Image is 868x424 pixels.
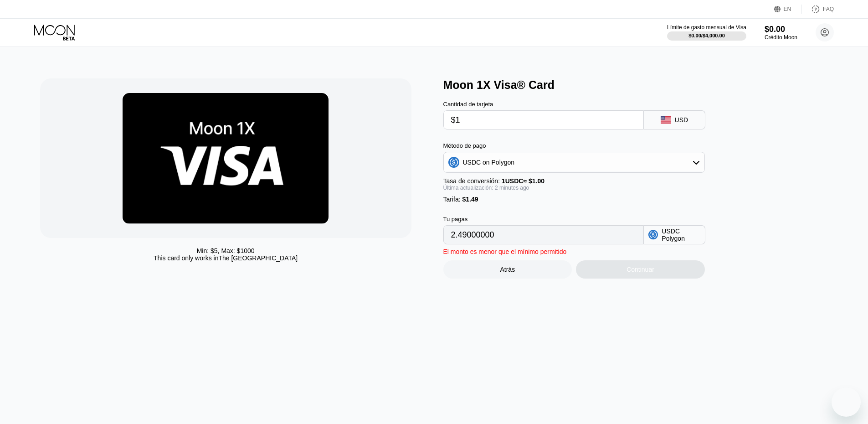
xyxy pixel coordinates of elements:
div: Moon 1X Visa® Card [443,78,837,92]
div: Atrás [500,266,515,273]
div: This card only works in The [GEOGRAPHIC_DATA] [154,254,298,262]
div: Atrás [443,260,572,279]
div: Cantidad de tarjeta [443,101,644,108]
span: 1 USDC ≈ $1.00 [502,177,544,185]
div: $0.00 / $4,000.00 [688,33,725,38]
div: Última actualización: 2 minutes ago [443,185,705,191]
div: Método de pago [443,142,705,149]
div: Crédito Moon [765,34,797,41]
div: EN [784,6,791,12]
input: $0.00 [451,111,636,129]
div: USDC Polygon [662,228,700,242]
div: Min: $ 5 , Max: $ 1000 [197,247,255,254]
div: FAQ [823,6,834,12]
span: $1.49 [462,196,478,203]
iframe: Botón para iniciar la ventana de mensajería [832,388,861,417]
div: Tu pagas [443,216,644,222]
div: FAQ [802,5,834,14]
div: $0.00 [765,25,797,34]
div: El monto es menor que el mínimo permitido [443,248,567,255]
div: USDC on Polygon [463,159,515,166]
div: USDC on Polygon [444,153,704,171]
div: Tasa de conversión: [443,177,705,185]
div: Límite de gasto mensual de Visa$0.00/$4,000.00 [667,24,746,41]
div: Tarifa : [443,196,705,203]
div: Límite de gasto mensual de Visa [667,24,746,31]
div: $0.00Crédito Moon [765,25,797,41]
div: EN [774,5,802,14]
div: USD [675,116,688,124]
